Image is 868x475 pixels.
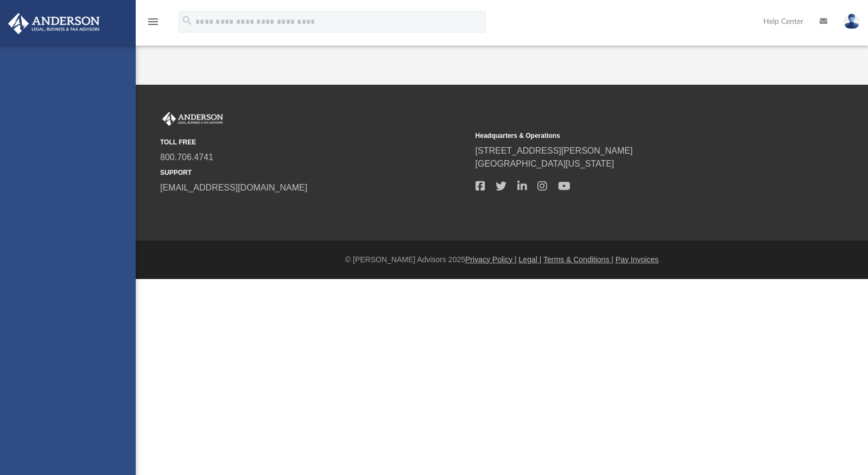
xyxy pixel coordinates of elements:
[136,254,868,265] div: © [PERSON_NAME] Advisors 2025
[465,255,517,264] a: Privacy Policy |
[160,168,468,178] small: SUPPORT
[160,137,468,147] small: TOLL FREE
[181,15,193,27] i: search
[147,15,160,28] i: menu
[616,255,658,264] a: Pay Invoices
[519,255,542,264] a: Legal |
[160,112,225,126] img: Anderson Advisors Platinum Portal
[476,159,614,168] a: [GEOGRAPHIC_DATA][US_STATE]
[543,255,613,264] a: Terms & Conditions |
[5,13,103,34] img: Anderson Advisors Platinum Portal
[476,146,633,155] a: [STREET_ADDRESS][PERSON_NAME]
[476,131,783,141] small: Headquarters & Operations
[160,153,213,162] a: 800.706.4741
[147,21,160,28] a: menu
[160,183,307,192] a: [EMAIL_ADDRESS][DOMAIN_NAME]
[844,14,860,29] img: User Pic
